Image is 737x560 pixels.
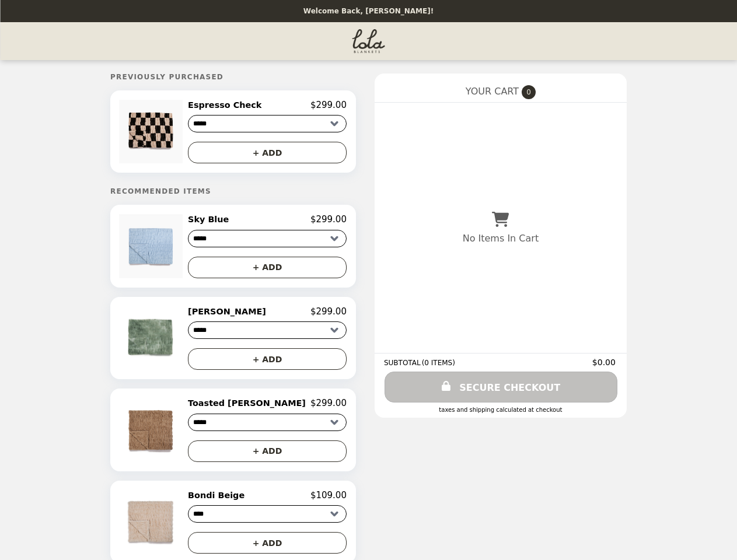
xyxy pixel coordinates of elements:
img: Espresso Check [119,100,186,163]
select: Select a product variant [188,321,347,339]
img: Lily Pad [119,306,186,370]
h2: Toasted [PERSON_NAME] [188,398,310,408]
img: Toasted Almond [119,398,186,461]
img: Bondi Beige [119,490,186,554]
h5: Recommended Items [110,187,356,195]
span: SUBTOTAL [384,359,422,367]
select: Select a product variant [188,505,347,523]
h2: Bondi Beige [188,490,249,501]
p: $299.00 [310,398,347,408]
img: Sky Blue [119,214,186,278]
span: 0 [522,85,536,99]
select: Select a product variant [188,414,347,431]
button: + ADD [188,257,347,278]
p: $299.00 [310,306,347,317]
h5: Previously Purchased [110,73,356,81]
p: $299.00 [310,214,347,225]
h2: [PERSON_NAME] [188,306,271,317]
button: + ADD [188,440,347,462]
p: $299.00 [310,100,347,110]
h2: Espresso Check [188,100,266,110]
span: ( 0 ITEMS ) [422,359,455,367]
img: Brand Logo [352,29,385,53]
button: + ADD [188,532,347,554]
span: YOUR CART [466,86,519,97]
button: + ADD [188,348,347,370]
span: $0.00 [592,358,617,367]
select: Select a product variant [188,230,347,247]
p: Welcome Back, [PERSON_NAME]! [303,7,434,15]
div: Taxes and Shipping calculated at checkout [384,407,617,413]
button: + ADD [188,142,347,163]
p: No Items In Cart [463,233,539,244]
h2: Sky Blue [188,214,233,225]
p: $109.00 [310,490,347,501]
select: Select a product variant [188,115,347,132]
